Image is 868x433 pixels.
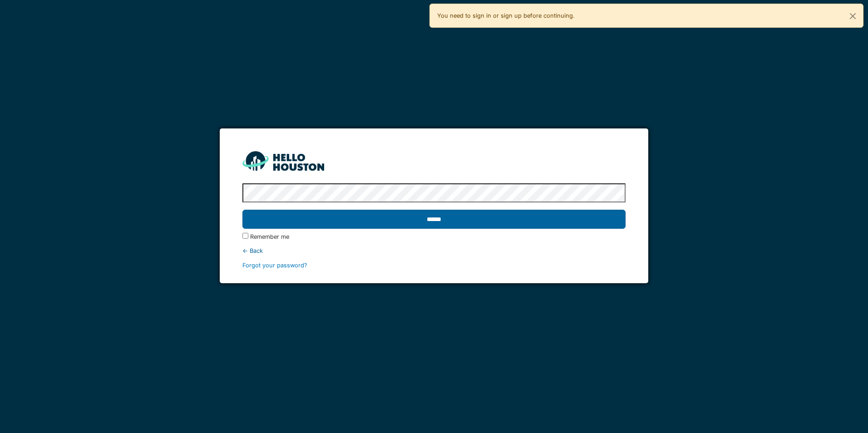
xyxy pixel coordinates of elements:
label: Remember me [250,232,289,241]
img: HH_line-BYnF2_Hg.png [242,151,324,171]
button: Close [843,4,863,28]
a: Forgot your password? [242,262,307,269]
div: ← Back [242,246,625,255]
div: You need to sign in or sign up before continuing. [429,4,863,28]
